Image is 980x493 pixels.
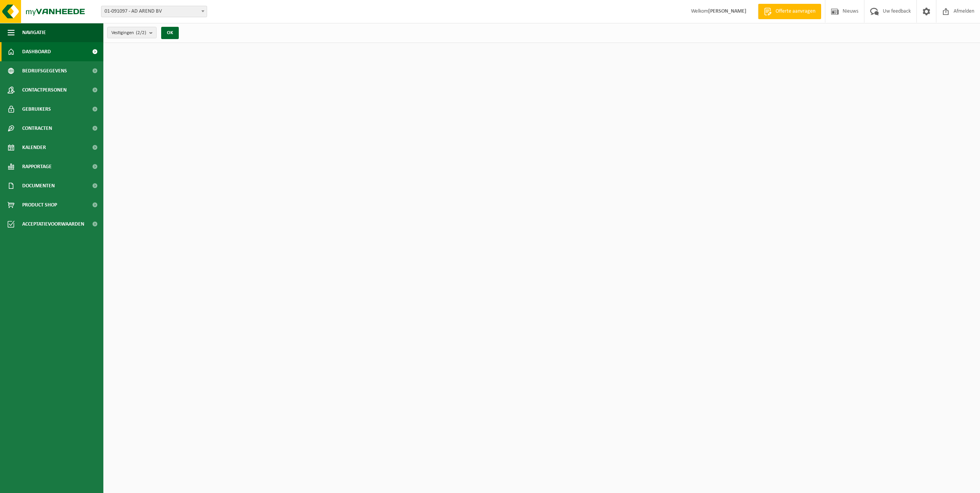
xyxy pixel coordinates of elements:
button: OK [161,27,179,39]
span: 01-091097 - AD AREND BV [101,6,207,17]
span: Bedrijfsgegevens [22,61,67,80]
span: Product Shop [22,195,57,215]
span: Vestigingen [111,27,146,39]
count: (2/2) [136,30,146,35]
a: Offerte aanvragen [758,4,821,19]
span: Documenten [22,176,55,195]
span: Acceptatievoorwaarden [22,215,84,234]
span: Dashboard [22,42,51,61]
span: Gebruikers [22,100,51,119]
button: Vestigingen(2/2) [107,27,157,38]
span: Contactpersonen [22,80,67,100]
span: Kalender [22,138,46,157]
span: Offerte aanvragen [774,8,817,15]
strong: [PERSON_NAME] [708,8,746,14]
span: Contracten [22,119,52,138]
span: 01-091097 - AD AREND BV [101,6,207,17]
span: Rapportage [22,157,52,176]
span: Navigatie [22,23,46,42]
